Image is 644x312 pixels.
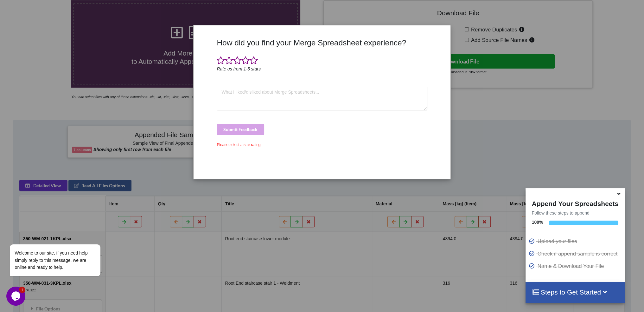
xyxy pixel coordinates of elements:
[526,210,625,216] p: Follow these steps to append
[529,262,623,270] p: Name & Download Your File
[217,142,427,148] div: Please select a star rating
[529,237,623,245] p: Upload your files
[532,220,543,225] b: 100 %
[217,66,261,71] i: Rate us from 1-5 stars
[6,187,120,283] iframe: chat widget
[526,198,625,208] h4: Append Your Spreadsheets
[6,287,27,306] iframe: chat widget
[529,250,623,258] p: Check if append sample is correct
[532,288,618,296] h4: Steps to Get Started
[217,38,427,47] h3: How did you find your Merge Spreadsheet experience?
